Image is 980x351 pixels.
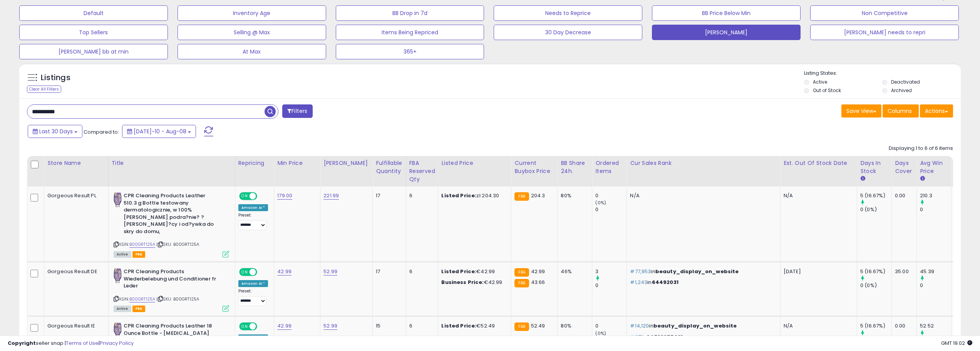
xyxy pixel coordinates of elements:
[784,268,851,275] p: [DATE]
[323,192,339,200] a: 221.99
[238,289,268,306] div: Preset:
[920,322,951,329] div: 52.52
[441,279,484,286] b: Business Price:
[282,104,312,118] button: Filters
[441,322,476,329] b: Listed Price:
[178,44,326,59] button: At Max
[178,5,326,21] button: Inventory Age
[256,193,268,200] span: OFF
[784,159,854,167] div: Est. Out Of Stock Date
[920,104,953,118] button: Actions
[409,192,432,199] div: 6
[531,279,545,286] span: 43.66
[810,5,959,21] button: Non Competitive
[514,159,554,175] div: Current Buybox Price
[561,268,586,275] div: 46%
[895,322,911,329] div: 0.00
[441,268,476,275] b: Listed Price:
[132,306,146,312] span: FBA
[941,339,972,347] span: 2025-09-8 19:02 GMT
[39,128,73,135] span: Last 30 Days
[655,268,739,275] span: beauty_display_on_website
[238,280,268,287] div: Amazon AI *
[652,25,801,40] button: [PERSON_NAME]
[19,44,168,59] button: [PERSON_NAME] bb at min
[531,322,545,329] span: 52.49
[47,159,105,167] div: Store Name
[630,268,651,275] span: #77,953
[883,104,919,118] button: Columns
[630,268,774,275] p: in
[595,192,627,199] div: 0
[28,125,82,138] button: Last 30 Days
[891,79,920,85] label: Deactivated
[514,192,529,201] small: FBA
[178,25,326,40] button: Selling @ Max
[114,268,229,311] div: ASIN:
[277,192,292,200] a: 179.00
[441,192,505,199] div: zł 204.30
[895,192,911,199] div: 0.00
[920,282,951,289] div: 0
[240,269,250,275] span: ON
[888,107,912,115] span: Columns
[494,5,642,21] button: Needs to Reprice
[561,159,589,175] div: BB Share 24h.
[27,86,61,93] div: Clear All Filters
[895,159,913,175] div: Days Cover
[595,268,627,275] div: 3
[238,159,271,167] div: Repricing
[784,192,851,199] p: N/A
[124,268,217,292] b: CPR Cleaning Products Wiederbelebung und Conditioner fr Leder
[256,323,268,330] span: OFF
[114,322,122,338] img: 41VMXeYhPwL._SL40_.jpg
[630,279,774,286] p: in
[256,269,268,275] span: OFF
[813,79,827,85] label: Active
[784,322,851,329] p: N/A
[630,279,647,286] span: #1,243
[895,268,911,275] div: 35.00
[630,159,777,167] div: Cur Sales Rank
[561,192,586,199] div: 80%
[860,282,891,289] div: 0 (0%)
[920,206,951,213] div: 0
[19,25,168,40] button: Top Sellers
[47,322,102,329] div: Gorgeous Result IE
[41,72,70,83] h5: Listings
[114,306,131,312] span: All listings currently available for purchase on Amazon
[240,323,250,330] span: ON
[156,241,199,247] span: | SKU: B00GRT125A
[84,128,119,136] span: Compared to:
[441,322,505,329] div: €52.49
[277,268,291,275] a: 42.99
[66,339,99,347] a: Terms of Use
[860,322,891,329] div: 5 (16.67%)
[860,206,891,213] div: 0 (0%)
[8,339,36,347] strong: Copyright
[240,193,250,200] span: ON
[114,192,229,257] div: ASIN:
[409,268,432,275] div: 6
[134,128,186,135] span: [DATE]-10 - Aug-08
[860,175,865,182] small: Days In Stock.
[630,322,649,329] span: #14,120
[112,159,232,167] div: Title
[323,268,337,275] a: 52.99
[860,159,888,175] div: Days In Stock
[100,339,134,347] a: Privacy Policy
[630,322,774,329] p: in
[891,87,912,94] label: Archived
[376,159,402,175] div: Fulfillable Quantity
[47,268,102,275] div: Gorgeous Result DE
[122,125,196,138] button: [DATE]-10 - Aug-08
[595,200,606,206] small: (0%)
[114,251,131,258] span: All listings currently available for purchase on Amazon
[531,268,545,275] span: 42.99
[409,322,432,329] div: 6
[336,44,484,59] button: 365+
[277,159,317,167] div: Min Price
[156,296,199,302] span: | SKU: B00GRT125A
[376,322,400,329] div: 15
[441,159,508,167] div: Listed Price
